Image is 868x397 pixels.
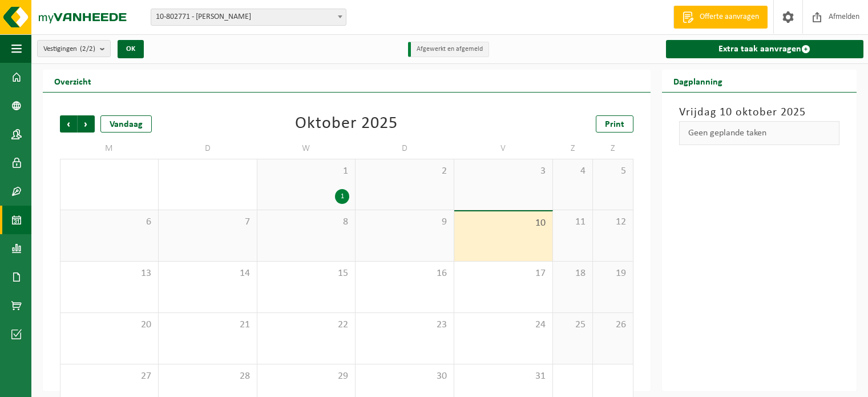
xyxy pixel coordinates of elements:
[361,165,448,178] span: 2
[361,267,448,280] span: 16
[151,9,346,25] span: 10-802771 - PEETERS CEDRIC - BONCELLES
[78,115,95,133] span: Volgende
[460,217,547,230] span: 10
[596,115,633,133] a: Print
[164,370,251,383] span: 28
[60,115,77,133] span: Vorige
[66,267,152,280] span: 13
[408,42,489,57] li: Afgewerkt en afgemeld
[559,216,587,228] span: 11
[361,319,448,331] span: 23
[361,216,448,228] span: 9
[679,104,840,121] h3: Vrijdag 10 oktober 2025
[151,9,346,26] span: 10-802771 - PEETERS CEDRIC - BONCELLES
[66,216,152,228] span: 6
[263,216,350,228] span: 8
[662,70,734,92] h2: Dagplanning
[605,120,624,129] span: Print
[263,165,350,178] span: 1
[593,138,633,159] td: Z
[164,319,251,331] span: 21
[559,319,587,331] span: 25
[673,6,768,29] a: Offerte aanvragen
[80,45,95,53] count: (2/2)
[257,138,356,159] td: W
[43,70,103,92] h2: Overzicht
[118,40,144,58] button: OK
[460,319,547,331] span: 24
[66,370,152,383] span: 27
[100,115,152,133] div: Vandaag
[460,165,547,178] span: 3
[559,267,587,280] span: 18
[599,216,627,228] span: 12
[454,138,553,159] td: V
[697,11,762,23] span: Offerte aanvragen
[599,319,627,331] span: 26
[263,370,350,383] span: 29
[60,138,159,159] td: M
[666,40,864,58] a: Extra taak aanvragen
[335,189,349,204] div: 1
[263,319,350,331] span: 22
[679,121,840,145] div: Geen geplande taken
[263,267,350,280] span: 15
[361,370,448,383] span: 30
[43,41,95,58] span: Vestigingen
[66,319,152,331] span: 20
[559,165,587,178] span: 4
[599,165,627,178] span: 5
[460,267,547,280] span: 17
[164,267,251,280] span: 14
[553,138,593,159] td: Z
[460,370,547,383] span: 31
[37,40,111,57] button: Vestigingen(2/2)
[599,267,627,280] span: 19
[164,216,251,228] span: 7
[295,115,398,133] div: Oktober 2025
[159,138,257,159] td: D
[356,138,454,159] td: D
